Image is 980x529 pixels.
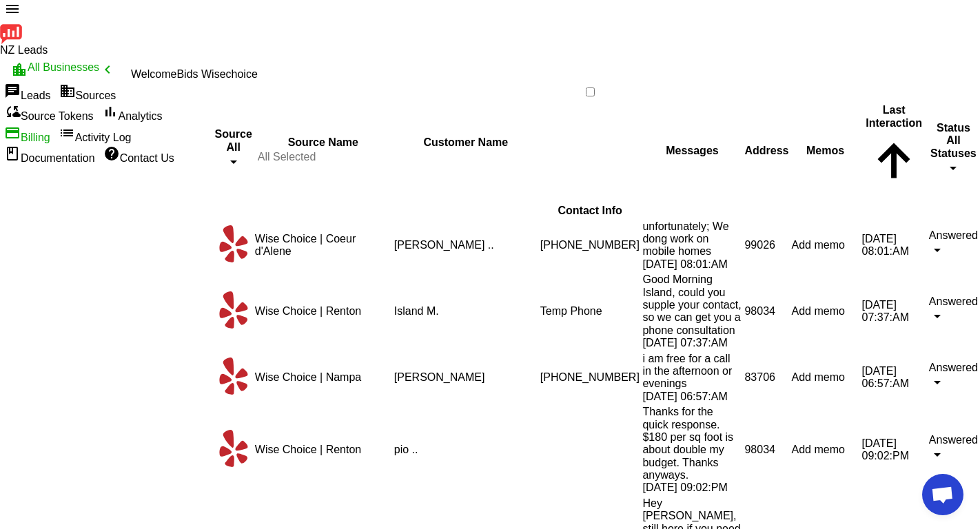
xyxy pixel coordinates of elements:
[642,391,742,403] div: [DATE] 06:57:AM
[937,122,970,134] mat-label: Status
[255,444,391,456] div: Wise Choice | Renton
[861,233,926,258] div: [DATE] 08:01:AM
[255,233,391,258] div: Wise Choice | Coeur d'Alene
[642,83,742,218] th: Messages
[75,132,132,143] span: Activity Log
[791,239,859,251] div: Add memo
[394,239,538,251] div: [PERSON_NAME] ..
[744,83,789,218] th: Address
[861,104,926,129] div: Last Interaction
[642,220,742,258] div: unfortunately; We dong work on mobile homes
[642,273,742,337] div: Good Morning Island, could you supple your contact, so we can get you a phone consultation
[540,239,640,251] a: [PHONE_NUMBER]
[861,437,926,463] div: [DATE] 09:02:PM
[215,319,252,331] mat-icon: Yelp
[215,457,252,469] mat-icon: Yelp
[11,61,28,78] mat-icon: location_city
[255,371,391,384] div: Wise Choice | Nampa
[394,371,538,384] div: [PERSON_NAME]
[394,305,538,318] div: Island M.
[744,305,788,318] div: 98034
[21,132,50,143] span: Billing
[861,365,926,391] div: [DATE] 06:57:AM
[558,205,622,216] label: Contact Info
[226,141,240,153] span: All
[4,83,21,99] mat-icon: chat
[790,83,859,218] th: Memos
[59,83,76,99] mat-icon: business
[929,229,978,241] span: Answered
[642,258,742,271] div: [DATE] 08:01:AM
[929,362,978,373] span: Answered
[21,90,51,101] span: Leads
[394,444,538,456] div: pio ..
[791,305,859,318] div: Add memo
[930,134,977,158] span: All Statuses
[4,1,21,17] mat-icon: menu
[540,305,602,317] a: Temp Phone
[642,481,742,494] div: [DATE] 09:02:PM
[929,434,978,446] span: Answered
[59,125,75,141] mat-icon: list
[4,145,21,162] span: book
[255,149,398,165] input: All Selected
[99,61,116,78] mat-icon: chevron_left
[791,444,859,456] div: Add memo
[642,406,742,481] div: Thanks for the quick response. $180 per sq foot is about double my budget. Thanks anyways.
[540,371,640,383] a: [PHONE_NUMBER]
[127,68,262,81] button: WelcomeBids Wisechoice
[119,110,163,122] span: Analytics
[255,305,391,318] div: Wise Choice | Renton
[4,103,21,120] mat-icon: cloud_sync
[102,103,119,120] mat-icon: bar_chart
[131,68,176,80] span: Welcome
[642,353,742,391] div: i am free for a call in the afternoon or evenings
[861,299,926,324] div: [DATE] 07:37:AM
[131,68,258,80] span: Bids Wisechoice
[215,253,252,264] mat-icon: Yelp
[21,152,95,164] span: Documentation
[423,136,508,148] mat-label: Customer Name
[922,474,963,515] div: Open chat
[4,125,21,141] mat-icon: payment
[76,90,116,101] span: Sources
[120,152,174,164] span: Contact Us
[103,145,120,162] mat-icon: help
[215,385,252,397] mat-icon: Yelp
[288,136,358,148] mat-label: Source Name
[215,128,252,140] mat-label: Source
[744,371,788,384] div: 83706
[929,295,978,307] span: Answered
[791,371,859,384] div: Add memo
[642,337,742,349] div: [DATE] 07:37:AM
[21,110,94,122] span: Source Tokens
[28,61,99,78] span: All Businesses
[744,239,788,251] div: 99026
[744,444,788,456] div: 98034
